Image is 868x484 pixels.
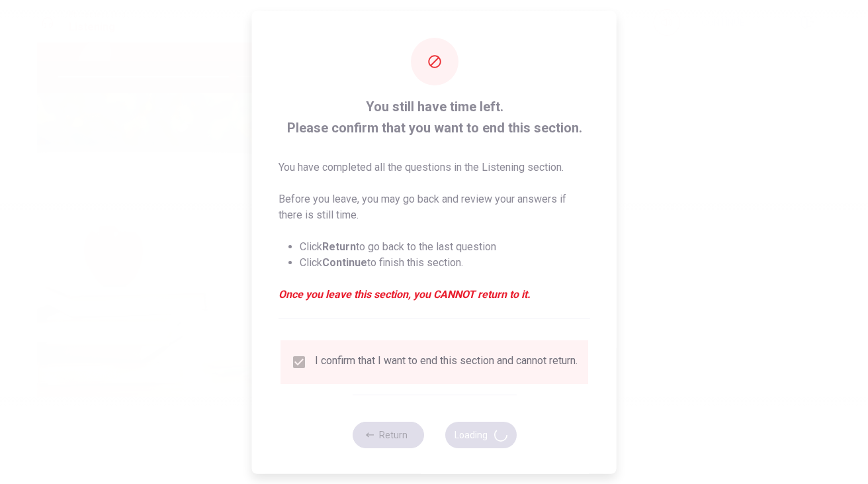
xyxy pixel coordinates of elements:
[279,286,590,302] em: Once you leave this section, you CANNOT return to it.
[279,191,590,222] p: Before you leave, you may go back and review your answers if there is still time.
[279,159,590,175] p: You have completed all the questions in the Listening section.
[322,240,356,252] strong: Return
[445,421,516,448] button: Loading
[352,421,423,448] button: Return
[300,238,590,254] li: Click to go back to the last question
[315,354,578,369] div: I confirm that I want to end this section and cannot return.
[300,254,590,270] li: Click to finish this section.
[322,256,367,268] strong: Continue
[279,95,590,138] span: You still have time left. Please confirm that you want to end this section.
